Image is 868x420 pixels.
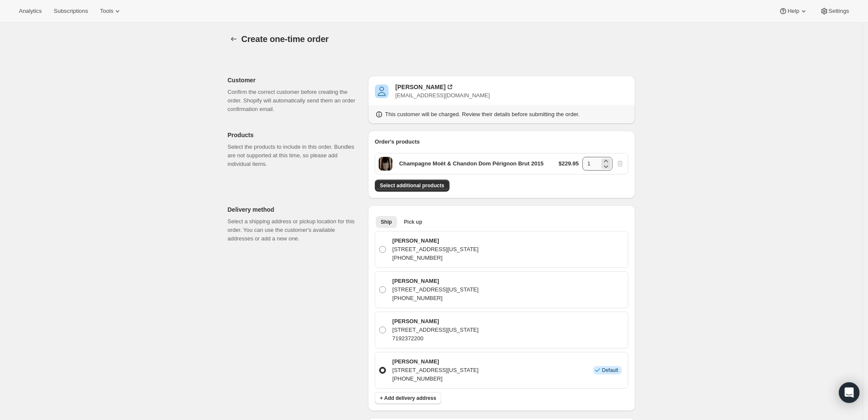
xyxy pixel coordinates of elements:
span: Tools [100,8,113,15]
span: [EMAIL_ADDRESS][DOMAIN_NAME] [395,92,490,99]
span: Order's products [375,138,420,145]
div: Open Intercom Messenger [839,382,859,403]
span: Analytics [19,8,42,15]
p: [STREET_ADDRESS][US_STATE] [392,326,479,334]
button: Select additional products [375,180,449,192]
span: Settings [829,8,849,15]
p: Customer [228,76,361,84]
p: Champagne Moët & Chandon Dom Pérignon Brut 2015 [399,159,544,168]
p: 7192372200 [392,334,479,343]
p: This customer will be charged. Review their details before submitting the order. [385,110,580,119]
span: Subscriptions [54,8,88,15]
p: Products [228,131,361,139]
span: Default [602,367,618,374]
button: + Add delivery address [375,392,441,404]
p: Select the products to include in this order. Bundles are not supported at this time, so please a... [228,143,361,168]
span: Pick up [404,219,422,225]
p: [PERSON_NAME] [392,357,479,366]
span: Ship [381,219,392,225]
button: Subscriptions [48,5,93,17]
span: David Rosenbaum [375,84,389,98]
p: Delivery method [228,205,361,214]
button: Tools [95,5,127,17]
span: Select additional products [380,182,444,189]
span: Help [787,8,799,15]
p: $229.95 [559,159,579,168]
button: Analytics [14,5,47,17]
div: [PERSON_NAME] [395,83,446,91]
p: [STREET_ADDRESS][US_STATE] [392,366,479,375]
p: [PHONE_NUMBER] [392,375,479,383]
p: [PERSON_NAME] [392,277,479,285]
p: Select a shipping address or pickup location for this order. You can use the customer's available... [228,217,361,243]
span: Create one-time order [241,34,329,44]
button: Help [774,5,813,17]
p: [PERSON_NAME] [392,317,479,326]
p: [PHONE_NUMBER] [392,294,479,303]
span: + Add delivery address [380,395,436,402]
p: [PERSON_NAME] [392,237,479,245]
p: [STREET_ADDRESS][US_STATE] [392,285,479,294]
button: Settings [815,5,854,17]
p: [STREET_ADDRESS][US_STATE] [392,245,479,254]
p: Confirm the correct customer before creating the order. Shopify will automatically send them an o... [228,88,361,114]
span: Default Title [379,157,392,171]
p: [PHONE_NUMBER] [392,254,479,262]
